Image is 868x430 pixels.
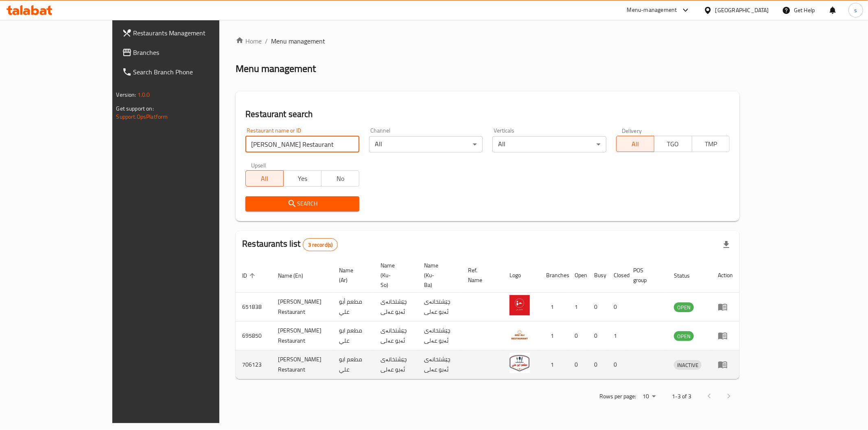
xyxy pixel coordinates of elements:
td: مطعم ابو علي [332,350,374,379]
td: 1 [568,293,588,321]
td: چێشتخانەی ئەبو عەلی [418,321,462,350]
div: Rows per page: [639,391,659,403]
h2: Restaurants list [242,238,338,251]
span: OPEN [674,303,694,312]
td: چێشتخانەی ئەبو عەلی [374,321,418,350]
span: INACTIVE [674,361,702,370]
h2: Restaurant search [245,108,730,120]
div: Menu [718,360,733,369]
td: [PERSON_NAME] Restaurant [271,350,332,379]
img: Abu Ali Restaurant [509,295,530,315]
div: Menu [718,302,733,312]
label: Upsell [251,162,266,168]
a: Support.OpsPlatform [116,111,168,122]
img: Abu Ali Restaurant [509,324,530,344]
button: All [616,136,654,152]
table: enhanced table [236,258,739,379]
span: Status [674,271,700,280]
div: INACTIVE [674,360,702,370]
span: POS group [633,265,658,285]
td: 0 [607,293,627,321]
a: Search Branch Phone [116,62,257,82]
label: Delivery [622,128,642,133]
button: Yes [283,170,321,187]
td: 0 [588,350,607,379]
li: / [265,36,268,46]
h2: Menu management [236,62,316,75]
a: Restaurants Management [116,23,257,43]
td: 0 [588,293,607,321]
span: ID [242,271,258,280]
img: Abu Ali Restaurant [509,353,530,373]
span: Name (En) [278,271,314,280]
span: Branches [133,48,251,57]
button: All [245,170,284,187]
input: Search for restaurant name or ID.. [245,136,359,152]
a: Branches [116,43,257,62]
span: s [854,6,857,15]
td: چێشتخانەی ئەبو عەلی [374,350,418,379]
span: 3 record(s) [303,241,338,249]
span: Get support on: [116,103,154,114]
td: مطعم أبو علي [332,293,374,321]
span: 1.0.0 [138,89,150,100]
span: All [249,173,280,185]
span: OPEN [674,332,694,341]
span: Name (Ar) [339,265,364,285]
th: Closed [607,258,627,293]
span: Name (Ku-So) [380,261,408,290]
span: Restaurants Management [133,28,251,38]
button: No [321,170,359,187]
td: چێشتخانەی ئەبو عەلی [418,293,462,321]
nav: breadcrumb [236,36,739,46]
td: 0 [568,350,588,379]
p: Rows per page: [599,391,636,402]
span: All [620,138,651,150]
span: Menu management [271,36,325,46]
span: TMP [695,138,727,150]
div: Menu [718,331,733,341]
div: All [369,136,483,152]
span: TGO [658,138,689,150]
span: No [325,173,356,185]
p: 1-3 of 3 [672,391,691,402]
td: 1 [540,293,568,321]
th: Branches [540,258,568,293]
div: All [492,136,606,152]
th: Busy [588,258,607,293]
span: Version: [116,89,136,100]
span: Name (Ku-Ba) [424,261,452,290]
td: چێشتخانەی ئەبو عەلی [374,293,418,321]
td: [PERSON_NAME] Restaurant [271,293,332,321]
td: 0 [568,321,588,350]
span: Yes [287,173,318,185]
td: چێشتخانەی ئەبو عەلی [418,350,462,379]
th: Action [711,258,739,293]
div: Total records count [303,238,338,251]
td: مطعم ابو علي [332,321,374,350]
button: Search [245,196,359,211]
td: 1 [540,321,568,350]
th: Logo [503,258,540,293]
div: Export file [717,235,736,254]
td: 1 [607,321,627,350]
div: [GEOGRAPHIC_DATA] [715,6,769,15]
button: TGO [654,136,692,152]
button: TMP [692,136,730,152]
span: Search Branch Phone [133,67,251,77]
span: Search [252,199,353,209]
td: 0 [588,321,607,350]
div: Menu-management [627,5,677,15]
span: Ref. Name [468,265,493,285]
td: 0 [607,350,627,379]
th: Open [568,258,588,293]
td: 1 [540,350,568,379]
td: [PERSON_NAME] Restaurant [271,321,332,350]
